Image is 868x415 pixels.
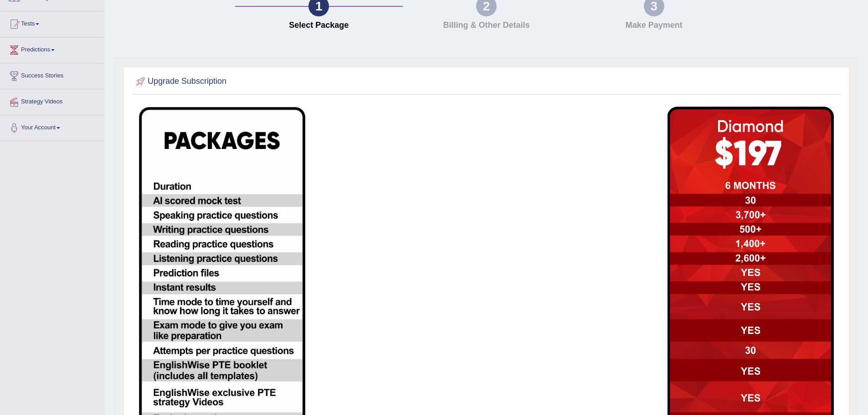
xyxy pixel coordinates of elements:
[0,63,104,86] a: Success Stories
[0,37,104,60] a: Predictions
[240,21,398,30] h4: Select Package
[575,21,733,30] h4: Make Payment
[0,11,104,34] a: Tests
[0,115,104,138] a: Your Account
[134,75,226,88] h2: Upgrade Subscription
[0,89,104,112] a: Strategy Videos
[407,21,566,30] h4: Billing & Other Details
